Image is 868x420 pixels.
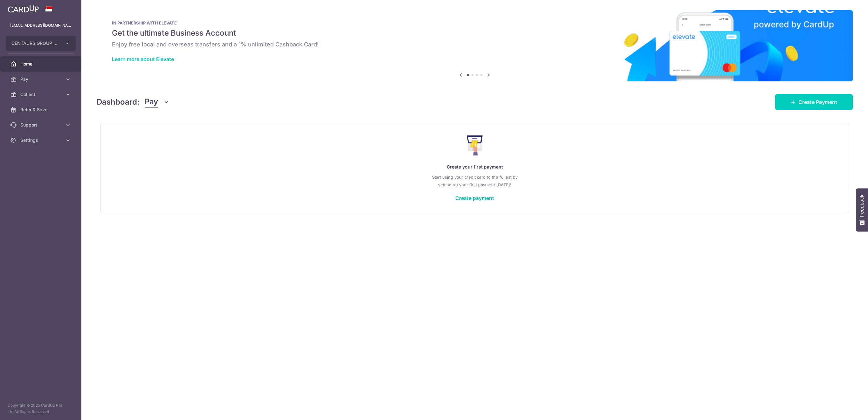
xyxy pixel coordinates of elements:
[145,96,169,108] button: Pay
[114,163,836,171] p: Create your first payment
[20,76,62,82] span: Pay
[11,40,59,46] span: CENTAURS GROUP PRIVATE LIMITED
[145,96,158,108] span: Pay
[97,10,853,81] img: Renovation banner
[856,188,868,231] button: Feedback - Show survey
[97,96,140,108] h4: Dashboard:
[20,61,62,67] span: Home
[20,122,62,128] span: Support
[112,56,174,62] a: Learn more about Elevate
[455,195,494,201] a: Create payment
[20,107,62,113] span: Refer & Save
[114,173,836,189] p: Start using your credit card to the fullest by setting up your first payment [DATE]!
[112,28,837,38] h5: Get the ultimate Business Account
[6,36,76,51] button: CENTAURS GROUP PRIVATE LIMITED
[20,91,62,98] span: Collect
[467,135,483,155] img: Make Payment
[20,137,62,143] span: Settings
[10,22,71,29] p: [EMAIL_ADDRESS][DOMAIN_NAME]
[859,195,865,217] span: Feedback
[798,98,837,106] span: Create Payment
[8,5,39,13] img: CardUp
[112,41,837,48] h6: Enjoy free local and overseas transfers and a 1% unlimited Cashback Card!
[112,20,837,25] p: IN PARTNERSHIP WITH ELEVATE
[775,94,853,110] a: Create Payment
